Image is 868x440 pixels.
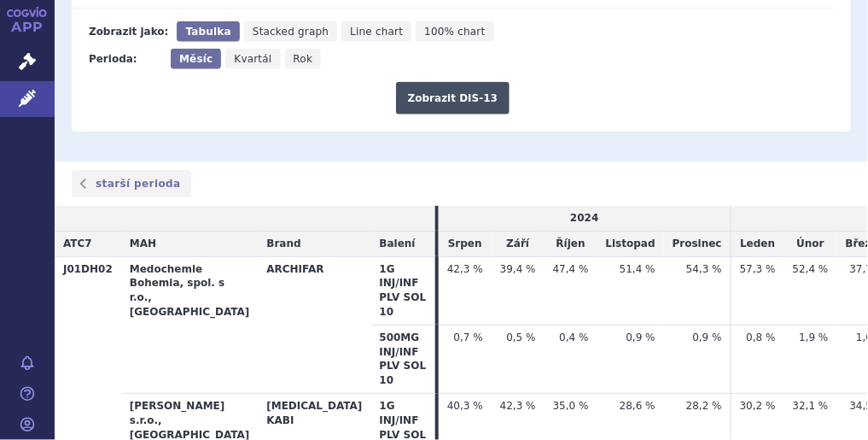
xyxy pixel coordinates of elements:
span: 57,3 % [740,263,776,275]
span: Line chart [350,26,403,38]
td: Říjen [545,231,597,256]
div: Zobrazit jako: [89,21,168,42]
td: 2024 [439,206,731,231]
th: 1G INJ/INF PLV SOL 10 [371,256,435,325]
span: 0,4 % [559,331,588,343]
span: 0,7 % [454,331,483,343]
span: Tabulka [185,26,230,38]
span: 28,6 % [620,400,655,412]
span: 42,3 % [500,400,536,412]
span: Brand [266,238,300,249]
td: Srpen [439,231,492,256]
span: 0,9 % [626,331,655,343]
span: 35,0 % [553,400,589,412]
span: 28,2 % [686,400,722,412]
span: 0,8 % [747,331,776,343]
span: MAH [130,238,156,249]
span: 51,4 % [620,263,655,275]
span: Balení [380,238,416,249]
span: 54,3 % [686,263,722,275]
span: 52,4 % [793,263,829,275]
a: starší perioda [72,170,191,197]
td: Únor [784,231,837,256]
button: Zobrazit DIS-13 [396,82,510,114]
span: 30,2 % [740,400,776,412]
span: 40,3 % [447,400,483,412]
span: 39,4 % [500,263,536,275]
th: ARCHIFAR [258,256,370,393]
span: ATC7 [63,238,92,249]
span: 0,9 % [693,331,722,343]
th: Medochemie Bohemia, spol. s r.o., [GEOGRAPHIC_DATA] [121,256,259,393]
div: Perioda: [89,49,162,69]
span: 42,3 % [447,263,483,275]
th: 500MG INJ/INF PLV SOL 10 [371,325,435,393]
span: 100% chart [424,26,485,38]
span: Kvartál [234,53,271,65]
td: Září [492,231,545,256]
span: 32,1 % [793,400,829,412]
td: Listopad [597,231,664,256]
span: Rok [294,53,313,65]
span: Stacked graph [253,26,329,38]
td: Leden [731,231,784,256]
span: 47,4 % [553,263,589,275]
span: Měsíc [179,53,213,65]
span: 1,9 % [800,331,829,343]
td: Prosinec [664,231,731,256]
span: 0,5 % [507,331,536,343]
